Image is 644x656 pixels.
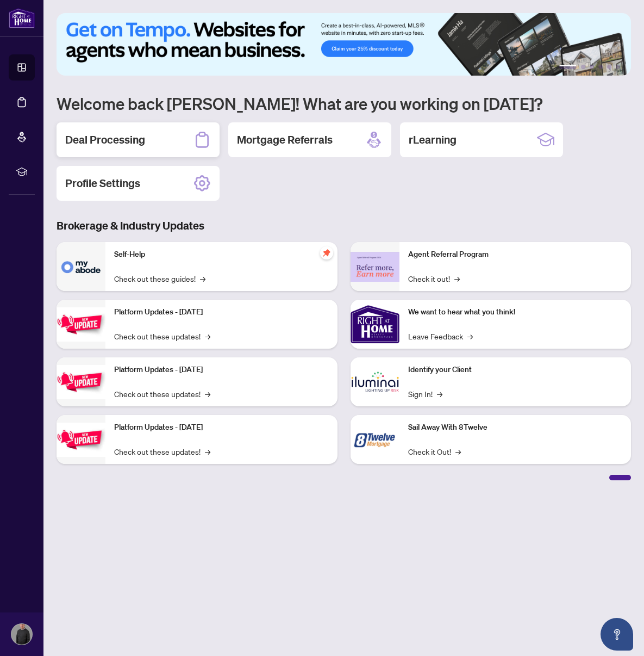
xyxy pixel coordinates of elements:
button: Open asap [601,618,633,651]
span: pushpin [320,246,333,259]
img: We want to hear what you think! [351,300,399,349]
button: 5 [607,65,611,69]
h1: Welcome back [PERSON_NAME]! What are you working on [DATE]? [57,93,631,114]
a: Check it out!→ [408,273,460,284]
img: Slide 0 [57,13,631,76]
p: Self-Help [114,249,329,261]
p: Sail Away With 8Twelve [408,422,623,434]
p: Platform Updates - [DATE] [114,306,329,318]
img: logo [9,8,35,28]
img: Platform Updates - July 21, 2025 [57,307,105,342]
p: We want to hear what you think! [408,306,623,318]
img: Agent Referral Program [351,252,399,282]
button: 1 [559,65,577,69]
span: → [455,445,461,457]
img: Identify your Client [351,357,399,406]
button: 2 [581,65,585,69]
a: Sign In!→ [408,388,442,400]
span: → [437,388,442,400]
a: Check it Out!→ [408,445,461,457]
button: 3 [590,65,594,69]
span: → [454,273,460,284]
p: Agent Referral Program [408,249,623,261]
p: Platform Updates - [DATE] [114,364,329,376]
p: Platform Updates - [DATE] [114,422,329,434]
span: → [200,273,205,284]
a: Check out these updates!→ [114,388,210,400]
a: Leave Feedback→ [408,330,473,342]
span: → [205,445,210,457]
span: → [205,330,210,342]
button: 4 [598,65,603,69]
button: 6 [616,65,620,69]
img: Platform Updates - July 8, 2025 [57,365,105,399]
h3: Brokerage & Industry Updates [57,218,631,233]
h2: Profile Settings [65,176,140,191]
h2: Deal Processing [65,132,145,147]
p: Identify your Client [408,364,623,376]
a: Check out these guides!→ [114,273,205,284]
img: Profile Icon [11,624,32,645]
h2: Mortgage Referrals [237,132,333,147]
h2: rLearning [409,132,457,147]
span: → [205,388,210,400]
a: Check out these updates!→ [114,445,210,457]
a: Check out these updates!→ [114,330,210,342]
img: Self-Help [57,242,105,291]
img: Sail Away With 8Twelve [351,415,399,464]
img: Platform Updates - June 23, 2025 [57,423,105,457]
span: → [467,330,473,342]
